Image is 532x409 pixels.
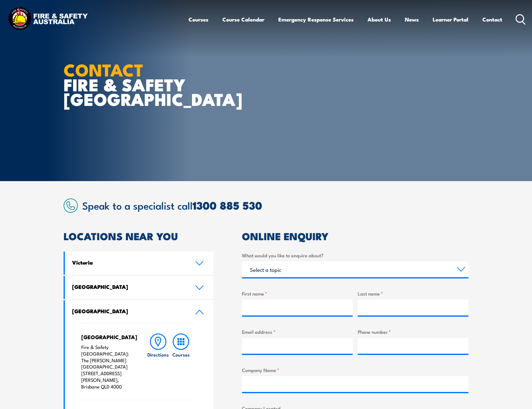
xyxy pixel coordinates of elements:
label: Company Name [242,366,468,374]
a: [GEOGRAPHIC_DATA] [65,276,213,299]
a: Course Calendar [222,11,264,28]
a: Contact [482,11,502,28]
a: Learner Portal [433,11,468,28]
h4: [GEOGRAPHIC_DATA] [72,283,185,290]
p: Fire & Safety [GEOGRAPHIC_DATA]: The [PERSON_NAME][GEOGRAPHIC_DATA] [STREET_ADDRESS][PERSON_NAME]... [81,344,134,390]
label: Email address [242,328,353,335]
a: 1300 885 530 [193,197,262,213]
label: What would you like to enquire about? [242,252,468,259]
h6: Courses [172,351,190,358]
a: Directions [147,333,170,390]
a: [GEOGRAPHIC_DATA] [65,300,213,323]
a: Courses [170,333,192,390]
label: First name [242,290,353,297]
a: About Us [368,11,391,28]
strong: CONTACT [64,56,144,82]
h4: [GEOGRAPHIC_DATA] [72,308,185,314]
label: Last name [358,290,468,297]
a: Victoria [65,252,213,275]
a: Courses [189,11,208,28]
a: Emergency Response Services [278,11,354,28]
h4: Victoria [72,259,185,266]
h2: LOCATIONS NEAR YOU [64,231,213,240]
h2: ONLINE ENQUIRY [242,231,468,240]
h6: Directions [147,351,169,358]
h1: FIRE & SAFETY [GEOGRAPHIC_DATA] [64,62,220,106]
label: Phone number [358,328,468,335]
h2: Speak to a specialist call [82,199,468,211]
a: News [405,11,419,28]
h4: [GEOGRAPHIC_DATA] [81,333,134,340]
